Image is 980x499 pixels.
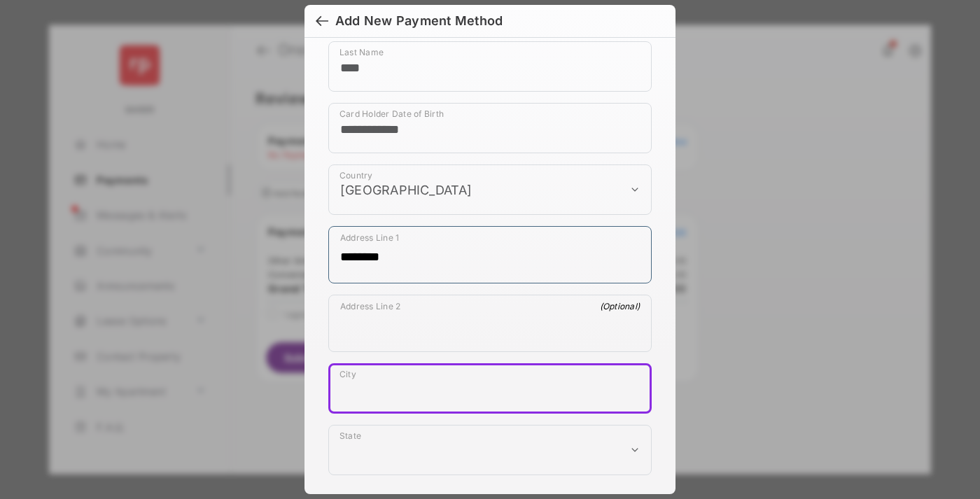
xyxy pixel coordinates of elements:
div: payment_method_screening[postal_addresses][addressLine1] [328,226,652,283]
div: payment_method_screening[postal_addresses][addressLine2] [328,295,652,352]
div: payment_method_screening[postal_addresses][administrativeArea] [328,425,652,475]
div: payment_method_screening[postal_addresses][country] [328,164,652,215]
div: payment_method_screening[postal_addresses][locality] [328,363,652,414]
div: Add New Payment Method [335,13,503,29]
